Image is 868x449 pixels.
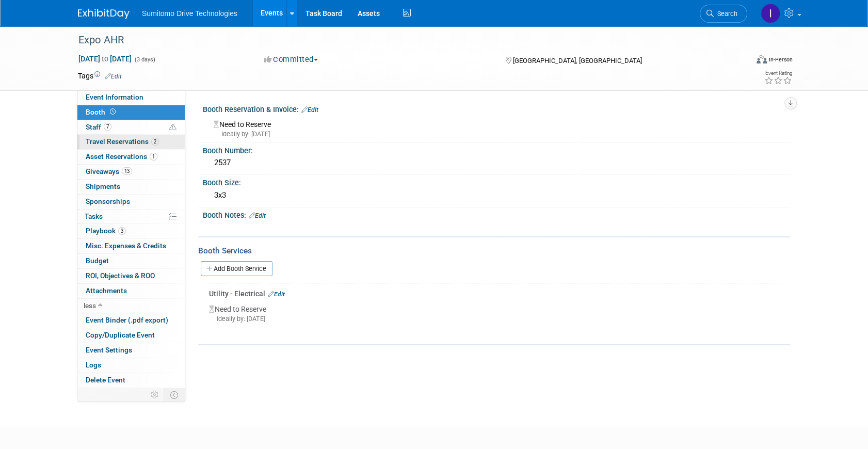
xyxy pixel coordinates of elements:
[757,55,767,63] img: Format-Inperson.png
[77,343,185,358] a: Event Settings
[211,187,782,203] div: 3x3
[203,143,790,156] div: Booth Number:
[77,373,185,388] a: Delete Event
[86,346,132,354] span: Event Settings
[261,54,322,65] button: Committed
[209,288,782,299] div: Utility - Electrical
[86,376,125,384] span: Delete Event
[86,182,120,190] span: Shipments
[86,152,157,161] span: Asset Reservations
[86,93,143,101] span: Event Information
[77,284,185,298] a: Attachments
[77,224,185,238] a: Playbook3
[134,56,155,63] span: (3 days)
[714,10,737,18] span: Search
[86,271,155,280] span: ROI, Objectives & ROO
[201,261,272,276] a: Add Booth Service
[122,167,132,175] span: 13
[249,212,266,219] a: Edit
[211,155,782,171] div: 2537
[86,242,166,250] span: Misc. Expenses & Credits
[211,117,782,139] div: Need to Reserve
[77,358,185,373] a: Logs
[86,108,118,116] span: Booth
[142,9,237,18] span: Sumitomo Drive Technologies
[203,207,790,221] div: Booth Notes:
[77,120,185,135] a: Staff7
[77,328,185,343] a: Copy/Duplicate Event
[151,138,159,146] span: 2
[77,313,185,328] a: Event Binder (.pdf export)
[512,57,641,65] span: [GEOGRAPHIC_DATA], [GEOGRAPHIC_DATA]
[77,269,185,283] a: ROI, Objectives & ROO
[86,361,101,369] span: Logs
[764,71,792,76] div: Event Rating
[209,314,782,324] div: Ideally by: [DATE]
[104,123,111,131] span: 7
[85,212,103,220] span: Tasks
[686,54,793,69] div: Event Format
[86,137,159,146] span: Travel Reservations
[86,256,109,265] span: Budget
[146,388,164,402] td: Personalize Event Tab Strip
[100,55,110,63] span: to
[78,9,130,19] img: ExhibitDay
[214,130,782,139] div: Ideally by: [DATE]
[150,153,157,161] span: 1
[86,197,130,205] span: Sponsorships
[118,227,126,235] span: 3
[77,90,185,105] a: Event Information
[768,56,793,63] div: In-Person
[77,195,185,209] a: Sponsorships
[203,102,790,115] div: Booth Reservation & Invoice:
[86,123,111,131] span: Staff
[268,291,285,298] a: Edit
[700,5,747,23] a: Search
[164,388,185,402] td: Toggle Event Tabs
[77,135,185,149] a: Travel Reservations2
[203,175,790,188] div: Booth Size:
[761,4,780,23] img: Iram Rincón
[84,301,96,310] span: less
[86,167,132,175] span: Giveaways
[86,316,168,324] span: Event Binder (.pdf export)
[86,227,126,235] span: Playbook
[77,165,185,179] a: Giveaways13
[198,245,790,256] div: Booth Services
[75,31,732,50] div: Expo AHR
[78,71,122,81] td: Tags
[77,299,185,313] a: less
[77,180,185,194] a: Shipments
[77,210,185,224] a: Tasks
[77,239,185,253] a: Misc. Expenses & Credits
[105,73,122,80] a: Edit
[78,54,132,63] span: [DATE] [DATE]
[77,105,185,120] a: Booth
[108,108,118,116] span: Booth not reserved yet
[209,299,782,332] div: Need to Reserve
[86,286,127,295] span: Attachments
[77,150,185,164] a: Asset Reservations1
[77,254,185,268] a: Budget
[86,331,155,339] span: Copy/Duplicate Event
[169,123,176,132] span: Potential Scheduling Conflict -- at least one attendee is tagged in another overlapping event.
[301,106,318,114] a: Edit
